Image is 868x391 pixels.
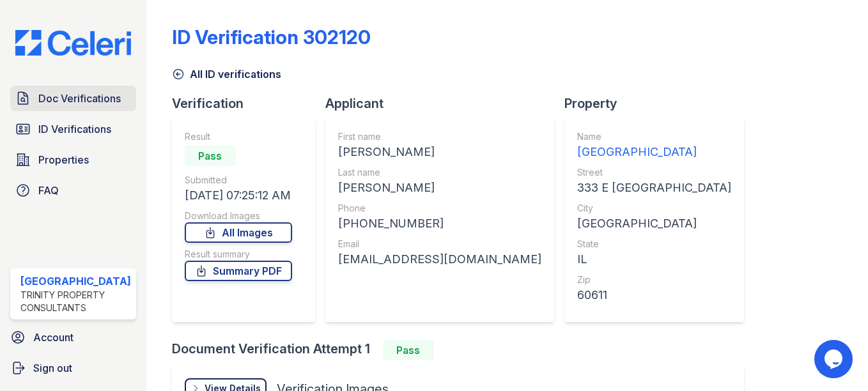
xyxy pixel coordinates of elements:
div: Property [564,95,754,112]
div: Street [577,166,731,179]
div: Submitted [185,174,292,187]
a: Doc Verifications [10,86,136,111]
iframe: chat widget [814,340,855,378]
a: Name [GEOGRAPHIC_DATA] [577,130,731,161]
div: [GEOGRAPHIC_DATA] [577,143,731,161]
div: [DATE] 07:25:12 AM [185,187,292,204]
div: Last name [338,166,541,179]
div: Result summary [185,248,292,261]
div: Trinity Property Consultants [20,289,131,314]
img: CE_Logo_Blue-a8612792a0a2168367f1c8372b55b34899dd931a85d93a1a3d3e32e68fde9ad4.png [5,30,141,56]
div: First name [338,130,541,143]
a: Account [5,325,141,350]
span: Account [33,330,74,345]
div: [PERSON_NAME] [338,143,541,161]
div: [PERSON_NAME] [338,179,541,197]
a: All Images [185,222,292,243]
span: ID Verifications [38,121,111,137]
a: Sign out [5,355,141,381]
div: Applicant [325,95,564,112]
span: Sign out [33,360,72,376]
span: FAQ [38,183,59,198]
div: [EMAIL_ADDRESS][DOMAIN_NAME] [338,250,541,268]
div: [PHONE_NUMBER] [338,215,541,233]
div: Pass [185,146,236,166]
a: All ID verifications [172,66,281,82]
div: 60611 [577,286,731,304]
div: Verification [172,95,325,112]
div: Phone [338,202,541,215]
div: Download Images [185,210,292,222]
div: Result [185,130,292,143]
a: FAQ [10,178,136,203]
div: IL [577,250,731,268]
div: City [577,202,731,215]
div: [GEOGRAPHIC_DATA] [20,273,131,289]
div: 333 E [GEOGRAPHIC_DATA] [577,179,731,197]
div: Pass [383,340,434,360]
span: Doc Verifications [38,91,121,106]
div: Email [338,238,541,250]
a: ID Verifications [10,116,136,142]
a: Properties [10,147,136,172]
div: ID Verification 302120 [172,26,371,49]
span: Properties [38,152,89,167]
div: [GEOGRAPHIC_DATA] [577,215,731,233]
div: State [577,238,731,250]
a: Summary PDF [185,261,292,281]
div: Name [577,130,731,143]
div: Document Verification Attempt 1 [172,340,754,360]
div: Zip [577,273,731,286]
